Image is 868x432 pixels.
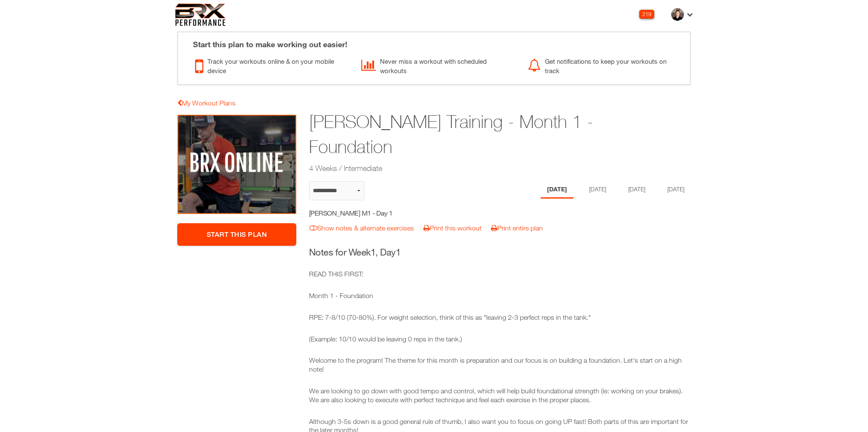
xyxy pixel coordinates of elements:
div: Start this plan to make working out easier! [184,32,684,50]
img: 6f7da32581c89ca25d665dc3aae533e4f14fe3ef_original.svg [175,3,226,26]
li: Day 2 [583,181,613,199]
p: We are looking to go down with good tempo and control, which will help build foundational strengt... [309,387,691,404]
p: RPE: 7-8/10 (70-80%). For weight selection, think of this as "leaving 2-3 perfect reps in the tank." [309,313,691,322]
li: Day 4 [661,181,691,199]
div: Get notifications to keep your workouts on track [528,54,681,76]
a: Print entire plan [491,224,543,232]
div: Track your workouts online & on your mobile device [195,54,349,76]
div: 219 [639,10,654,19]
a: Show notes & alternate exercises [309,224,414,232]
h1: [PERSON_NAME] Training - Month 1 - Foundation [309,109,625,159]
p: Month 1 - Foundation [309,291,691,300]
span: 1 [396,247,401,258]
p: (Example: 10/10 would be leaving 0 reps in the tank.) [309,335,691,344]
p: READ THIS FIRST: [309,270,691,279]
h5: [PERSON_NAME] M1 - Day 1 [309,208,461,218]
p: Welcome to the program! The theme for this month is preparation and our focus is on building a fo... [309,356,691,374]
span: 1 [371,247,376,258]
div: Never miss a workout with scheduled workouts [361,54,515,76]
li: Day 3 [622,181,652,199]
a: Print this workout [423,224,482,232]
h2: 4 Weeks / Intermediate [309,163,625,173]
img: thumb.jpg [671,8,684,21]
img: Brendan Gaska Training - Month 1 - Foundation [177,114,296,215]
a: My Workout Plans [177,99,235,107]
li: Day 1 [541,181,573,199]
a: Start This Plan [177,223,296,246]
h3: Notes for Week , Day [309,246,691,259]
